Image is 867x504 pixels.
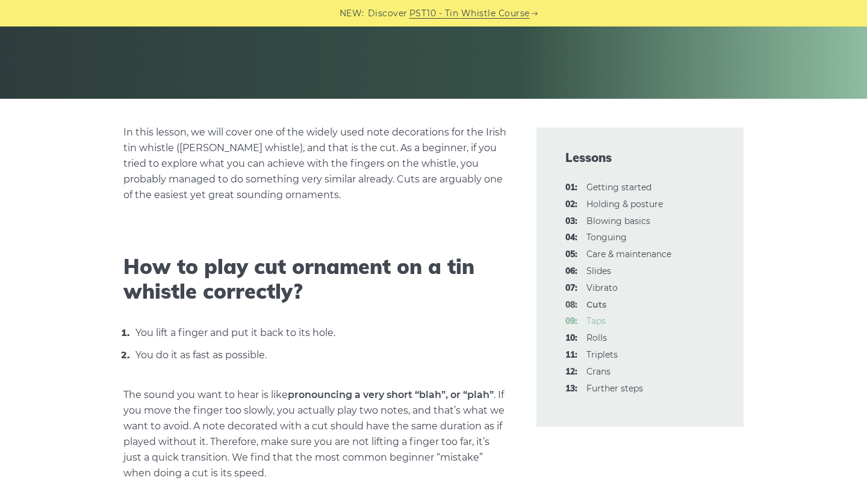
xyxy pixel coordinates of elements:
span: 12: [565,365,577,379]
span: 05: [565,247,577,262]
a: 03:Blowing basics [586,216,650,226]
span: 04: [565,231,577,245]
span: Discover [368,7,408,20]
h2: How to play cut ornament on a tin whistle correctly? [123,255,508,304]
span: NEW: [340,7,364,20]
a: 13:Further steps [586,383,643,394]
a: 04:Tonguing [586,232,627,243]
li: You lift a finger and put it back to its hole. [132,325,508,341]
span: 01: [565,181,577,195]
span: 08: [565,298,577,313]
span: Lessons [565,149,715,166]
li: You do it as fast as possible. [132,347,508,363]
a: 02:Holding & posture [586,199,663,210]
a: PST10 - Tin Whistle Course [409,7,530,20]
p: In this lesson, we will cover one of the widely used note decorations for the Irish tin whistle (... [123,125,508,203]
a: 11:Triplets [586,349,618,360]
a: 12:Crans [586,366,611,377]
strong: pronouncing a very short “blah”, or “plah” [288,389,494,400]
span: 11: [565,348,577,362]
a: 09:Taps [586,316,606,326]
span: 09: [565,314,577,329]
span: 13: [565,382,577,396]
a: 10:Rolls [586,332,607,343]
span: 03: [565,214,577,229]
strong: Cuts [586,299,606,310]
p: The sound you want to hear is like . If you move the finger too slowly, you actually play two not... [123,387,508,481]
span: 06: [565,264,577,279]
a: 05:Care & maintenance [586,249,671,260]
span: 10: [565,331,577,346]
a: 07:Vibrato [586,282,618,293]
a: 06:Slides [586,266,611,276]
span: 07: [565,281,577,296]
span: 02: [565,198,577,212]
a: 01:Getting started [586,182,651,193]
